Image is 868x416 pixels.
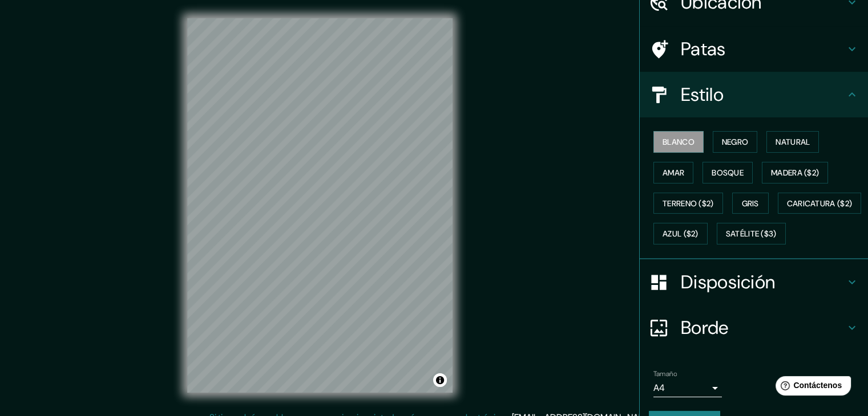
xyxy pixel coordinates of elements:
button: Amar [653,162,693,183]
font: Negro [722,137,749,147]
button: Negro [713,131,758,153]
iframe: Lanzador de widgets de ayuda [766,372,855,403]
button: Blanco [653,131,704,153]
font: Caricatura ($2) [787,198,853,209]
button: Azul ($2) [653,223,708,244]
button: Natural [766,131,819,153]
div: Estilo [640,72,868,117]
button: Activar o desactivar atribución [433,373,447,387]
font: Natural [776,137,810,147]
font: Estilo [681,83,724,107]
div: Borde [640,305,868,350]
button: Madera ($2) [762,162,828,183]
font: Amar [663,168,684,178]
font: Patas [681,37,726,61]
div: Disposición [640,259,868,305]
font: Azul ($2) [663,229,699,239]
font: Disposición [681,270,775,294]
button: Terreno ($2) [653,193,723,214]
font: Bosque [712,168,744,178]
font: Gris [742,198,759,209]
font: Tamaño [653,369,677,378]
button: Caricatura ($2) [778,193,862,214]
font: Satélite ($3) [726,229,777,239]
button: Bosque [703,162,753,183]
div: Patas [640,26,868,72]
button: Satélite ($3) [717,223,786,244]
font: Borde [681,316,729,340]
font: Terreno ($2) [663,198,714,209]
font: Madera ($2) [771,168,819,178]
button: Gris [732,193,769,214]
div: A4 [653,379,722,397]
font: Blanco [663,137,695,147]
canvas: Mapa [187,18,453,393]
font: A4 [653,382,665,394]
